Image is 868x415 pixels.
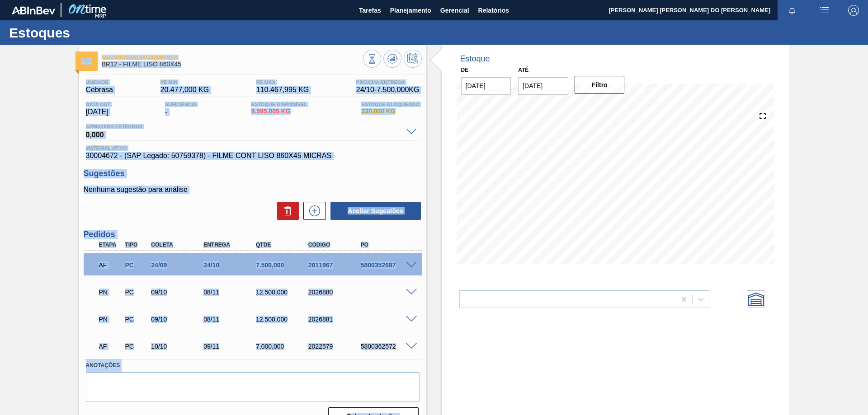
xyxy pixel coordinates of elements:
span: Aguardando Faturamento [102,55,363,60]
p: PN [99,316,122,323]
p: Nenhuma sugestão para análise [84,186,422,194]
span: 110.467,995 KG [256,86,309,94]
span: 330,000 KG [361,108,419,115]
span: Armazéns externos [86,124,401,129]
input: dd/mm/yyyy [518,77,568,95]
div: Pedido de Compra [123,261,150,269]
div: 2026880 [306,289,365,296]
p: PN [99,289,122,296]
span: PE MAX [256,79,309,85]
input: dd/mm/yyyy [461,77,511,95]
span: BR12 - FILME LISO 860X45 [102,61,363,68]
button: Filtro [575,76,625,94]
span: Gerencial [440,5,469,16]
span: 9.595,005 KG [251,108,307,115]
div: - [163,102,199,116]
div: Pedido de Compra [123,316,150,323]
div: Pedido de Compra [123,289,150,296]
div: Excluir Sugestões [273,202,299,220]
span: Cebrasa [86,86,113,94]
div: 08/11/2025 [201,289,260,296]
span: Suficiência [165,102,197,107]
div: Qtde [254,242,312,248]
div: 2022579 [306,343,365,350]
button: Notificações [778,4,807,17]
div: Coleta [149,242,208,248]
div: Pedido em Negociação [97,309,124,329]
img: TNhmsLtSVTkK8tSr43FrP2fwEKptu5GPRR3wAAAABJRU5ErkJggg== [12,6,55,14]
div: PO [359,242,417,248]
p: AF [99,343,122,350]
div: Estoque [460,54,490,64]
div: Nova sugestão [299,202,326,220]
div: Pedido de Compra [123,343,150,350]
label: Até [518,67,528,73]
div: 09/11/2025 [201,343,260,350]
span: Material ativo [86,145,420,151]
span: PE MIN [160,79,209,85]
div: Aguardando Faturamento [97,255,124,275]
p: AF [99,261,122,269]
button: Programar Estoque [404,50,422,68]
span: 30004672 - (SAP Legado: 50759378) - FILME CONT LISO 860X45 MICRAS [86,152,420,160]
div: 2011967 [306,261,365,269]
label: De [461,67,469,73]
div: Pedido em Negociação [97,282,124,302]
span: 20.477,000 KG [160,86,209,94]
span: 0,000 [86,129,401,138]
div: 12.500,000 [254,289,312,296]
div: 24/10/2025 [201,261,260,269]
span: Estoque Bloqueado [361,102,419,107]
img: Ícone [81,58,92,65]
img: userActions [819,5,830,16]
h1: Estoques [9,28,170,38]
div: 7.500,000 [254,261,312,269]
span: Relatórios [478,5,509,16]
span: Unidade [86,79,113,85]
div: 2026881 [306,316,365,323]
div: 7.000,000 [254,343,312,350]
div: 10/10/2025 [149,343,208,350]
h3: Pedidos [84,230,422,239]
div: Código [306,242,365,248]
span: [DATE] [86,108,111,116]
div: 5800352687 [359,261,417,269]
span: 24/10 - 7.500,000 KG [356,86,420,94]
img: Logout [848,5,859,16]
div: Etapa [97,242,124,248]
div: Tipo [123,242,150,248]
h3: Sugestões [84,169,422,178]
button: Visão Geral dos Estoques [363,50,381,68]
div: Aguardando Faturamento [97,336,124,356]
span: Planejamento [390,5,431,16]
div: 09/10/2025 [149,316,208,323]
div: Entrega [201,242,260,248]
div: 5800362572 [359,343,417,350]
button: Aceitar Sugestões [330,202,421,220]
button: Atualizar Gráfico [383,50,401,68]
div: 09/10/2025 [149,289,208,296]
span: Próxima Entrega [356,79,420,85]
div: 12.500,000 [254,316,312,323]
span: Tarefas [359,5,381,16]
div: Aceitar Sugestões [326,201,422,221]
span: Data out [86,102,111,107]
div: 24/09/2025 [149,261,208,269]
div: 08/11/2025 [201,316,260,323]
label: Anotações [86,359,420,372]
span: Estoque Disponível [251,102,307,107]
